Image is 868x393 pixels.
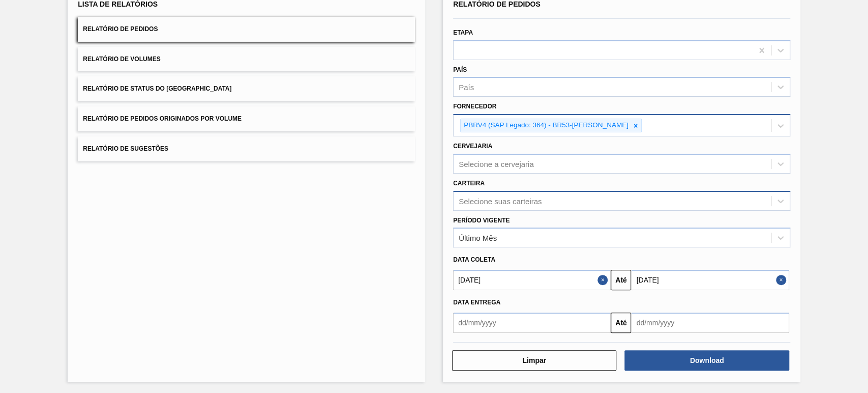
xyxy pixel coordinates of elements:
[83,55,160,63] span: Relatório de Volumes
[453,103,496,110] label: Fornecedor
[611,270,631,290] button: Até
[452,350,616,371] button: Limpar
[78,76,415,101] button: Relatório de Status do [GEOGRAPHIC_DATA]
[459,83,474,92] div: País
[83,115,242,122] span: Relatório de Pedidos Originados por Volume
[453,29,473,36] label: Etapa
[453,299,500,306] span: Data Entrega
[83,85,231,92] span: Relatório de Status do [GEOGRAPHIC_DATA]
[83,25,158,33] span: Relatório de Pedidos
[83,145,168,152] span: Relatório de Sugestões
[453,143,492,150] label: Cervejaria
[459,159,534,168] div: Selecione a cervejaria
[453,180,485,187] label: Carteira
[459,234,497,242] div: Último Mês
[776,270,789,290] button: Close
[453,66,467,73] label: País
[631,270,789,290] input: dd/mm/yyyy
[78,106,415,131] button: Relatório de Pedidos Originados por Volume
[453,217,510,224] label: Período Vigente
[453,270,611,290] input: dd/mm/yyyy
[78,17,415,42] button: Relatório de Pedidos
[631,313,789,333] input: dd/mm/yyyy
[459,196,542,205] div: Selecione suas carteiras
[453,313,611,333] input: dd/mm/yyyy
[611,313,631,333] button: Até
[624,350,789,371] button: Download
[461,119,630,132] div: PBRV4 (SAP Legado: 364) - BR53-[PERSON_NAME]
[78,47,415,72] button: Relatório de Volumes
[597,270,611,290] button: Close
[78,136,415,161] button: Relatório de Sugestões
[453,256,495,263] span: Data coleta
